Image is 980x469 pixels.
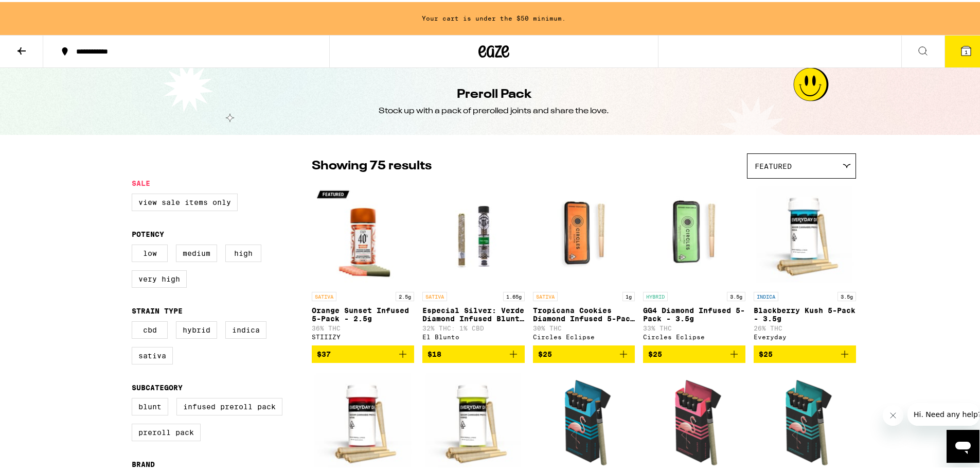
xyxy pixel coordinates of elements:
[132,381,183,390] legend: Subcategory
[312,323,414,329] p: 36% THC
[132,396,168,413] label: Blunt
[312,182,414,285] img: STIIIZY - Orange Sunset Infused 5-Pack - 2.5g
[457,84,531,101] h1: Preroll Pack
[533,290,558,299] p: SATIVA
[533,304,635,321] p: Tropicana Cookies Diamond Infused 5-Pack - 3.5g
[965,47,968,53] span: 1
[754,290,778,299] p: INDICA
[422,182,525,285] img: El Blunto - Especial Silver: Verde Diamond Infused Blunt - 1.65g
[533,323,635,329] p: 30% THC
[132,305,183,313] legend: Strain Type
[422,323,525,329] p: 32% THC: 1% CBD
[947,428,979,461] iframe: Button to launch messaging window
[225,319,266,337] label: Indica
[533,182,635,343] a: Open page for Tropicana Cookies Diamond Infused 5-Pack - 3.5g from Circles Eclipse
[755,160,792,168] span: Featured
[176,319,217,337] label: Hybrid
[754,343,856,361] button: Add to bag
[643,182,745,343] a: Open page for GG4 Diamond Infused 5-Pack - 3.5g from Circles Eclipse
[538,348,552,356] span: $25
[622,290,635,299] p: 1g
[132,242,168,260] label: Low
[132,422,201,439] label: Preroll Pack
[132,228,164,236] legend: Potency
[176,396,282,413] label: Infused Preroll Pack
[379,103,609,115] div: Stock up with a pack of prerolled joints and share the love.
[754,182,856,285] img: Everyday - Blackberry Kush 5-Pack - 3.5g
[396,290,414,299] p: 2.5g
[643,182,745,285] img: Circles Eclipse - GG4 Diamond Infused 5-Pack - 3.5g
[759,348,773,356] span: $25
[643,343,745,361] button: Add to bag
[132,268,187,286] label: Very High
[648,348,662,356] span: $25
[643,332,745,338] div: Circles Eclipse
[907,401,979,424] iframe: Message from company
[503,290,525,299] p: 1.65g
[727,290,745,299] p: 3.5g
[533,332,635,338] div: Circles Eclipse
[422,304,525,321] p: Especial Silver: Verde Diamond Infused Blunt - 1.65g
[883,403,903,424] iframe: Close message
[754,332,856,338] div: Everyday
[533,343,635,361] button: Add to bag
[427,348,441,356] span: $18
[132,192,238,209] label: View Sale Items Only
[132,345,173,362] label: Sativa
[643,304,745,321] p: GG4 Diamond Infused 5-Pack - 3.5g
[643,290,668,299] p: HYBRID
[6,7,74,15] span: Hi. Need any help?
[317,348,331,356] span: $37
[754,323,856,329] p: 26% THC
[754,304,856,321] p: Blackberry Kush 5-Pack - 3.5g
[132,177,150,185] legend: Sale
[132,319,168,337] label: CBD
[422,290,447,299] p: SATIVA
[643,323,745,329] p: 33% THC
[312,304,414,321] p: Orange Sunset Infused 5-Pack - 2.5g
[312,343,414,361] button: Add to bag
[422,343,525,361] button: Add to bag
[312,155,432,173] p: Showing 75 results
[312,332,414,338] div: STIIIZY
[225,242,261,260] label: High
[422,332,525,338] div: El Blunto
[132,458,155,466] legend: Brand
[176,242,217,260] label: Medium
[838,290,856,299] p: 3.5g
[312,182,414,343] a: Open page for Orange Sunset Infused 5-Pack - 2.5g from STIIIZY
[422,182,525,343] a: Open page for Especial Silver: Verde Diamond Infused Blunt - 1.65g from El Blunto
[754,182,856,343] a: Open page for Blackberry Kush 5-Pack - 3.5g from Everyday
[533,182,635,285] img: Circles Eclipse - Tropicana Cookies Diamond Infused 5-Pack - 3.5g
[312,290,336,299] p: SATIVA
